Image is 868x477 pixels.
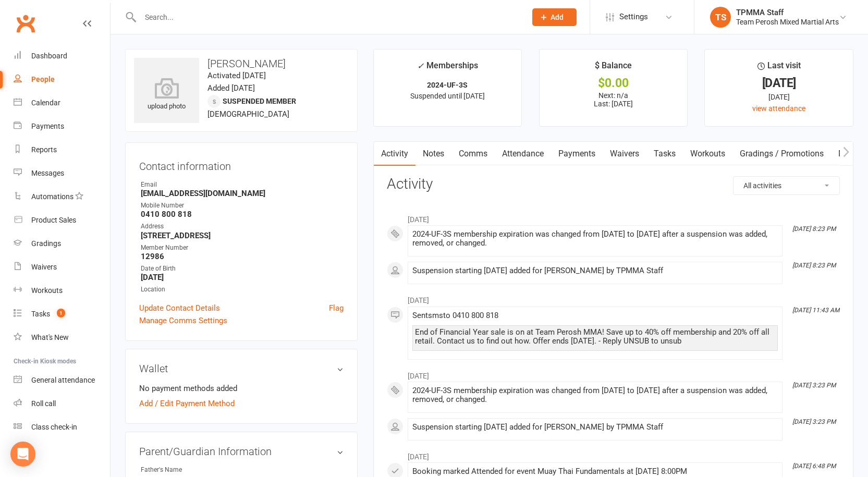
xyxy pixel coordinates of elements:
i: [DATE] 8:23 PM [792,225,836,233]
a: Messages [14,162,110,185]
a: Manage Comms Settings [139,314,227,327]
div: Location [141,285,344,295]
a: Activity [374,142,415,166]
div: End of Financial Year sale is on at Team Perosh MMA! Save up to 40% off membership and 20% off al... [415,328,775,346]
a: Reports [14,138,110,162]
a: Tasks 1 [14,302,110,326]
div: Open Intercom Messenger [10,442,35,467]
h3: [PERSON_NAME] [134,58,349,69]
i: [DATE] 11:43 AM [792,307,839,314]
div: Gradings [31,239,61,248]
span: Add [551,13,564,21]
div: Reports [31,145,57,154]
i: [DATE] 3:23 PM [792,418,836,425]
div: Payments [31,122,64,130]
div: Address [141,222,344,231]
strong: [EMAIL_ADDRESS][DOMAIN_NAME] [141,189,344,198]
li: [DATE] [387,209,840,225]
a: Automations [14,185,110,209]
a: Workouts [683,142,732,166]
a: What's New [14,326,110,349]
div: 2024-UF-3S membership expiration was changed from [DATE] to [DATE] after a suspension was added, ... [412,386,778,404]
div: TPMMA Staff [736,8,839,17]
a: Update Contact Details [139,302,220,314]
span: 1 [57,309,65,317]
div: Product Sales [31,216,76,224]
div: $0.00 [549,78,678,89]
a: Payments [551,142,603,166]
a: Calendar [14,91,110,115]
li: [DATE] [387,365,840,382]
div: Memberships [417,59,478,78]
span: Suspended until [DATE] [410,92,485,100]
p: Next: n/a Last: [DATE] [549,91,678,108]
a: General attendance kiosk mode [14,369,110,392]
time: Added [DATE] [207,83,255,93]
a: Flag [329,302,344,314]
a: Product Sales [14,209,110,232]
a: Gradings [14,232,110,255]
div: Date of Birth [141,264,344,274]
div: Member Number [141,243,344,253]
div: Workouts [31,286,63,295]
a: Class kiosk mode [14,415,110,439]
a: Attendance [495,142,551,166]
div: Messages [31,169,64,177]
div: Dashboard [31,52,67,60]
h3: Parent/Guardian Information [139,446,344,457]
a: view attendance [752,104,805,113]
div: Last visit [757,59,801,78]
div: Suspension starting [DATE] added for [PERSON_NAME] by TPMMA Staff [412,423,778,432]
a: Add / Edit Payment Method [139,397,235,410]
strong: 12986 [141,252,344,261]
div: Automations [31,192,74,201]
span: [DEMOGRAPHIC_DATA] [207,109,289,119]
strong: [STREET_ADDRESS] [141,231,344,240]
div: General attendance [31,376,95,384]
a: Workouts [14,279,110,302]
a: Waivers [14,255,110,279]
i: [DATE] 8:23 PM [792,262,836,269]
div: What's New [31,333,69,341]
div: Team Perosh Mixed Martial Arts [736,17,839,27]
span: Settings [619,5,648,29]
a: Tasks [646,142,683,166]
li: No payment methods added [139,382,344,395]
div: $ Balance [595,59,632,78]
a: Waivers [603,142,646,166]
div: TS [710,7,731,28]
strong: 0410 800 818 [141,210,344,219]
i: ✓ [417,61,424,71]
div: Calendar [31,99,60,107]
a: Payments [14,115,110,138]
div: Father's Name [141,465,227,475]
div: 2024-UF-3S membership expiration was changed from [DATE] to [DATE] after a suspension was added, ... [412,230,778,248]
a: Clubworx [13,10,39,36]
h3: Contact information [139,156,344,172]
div: People [31,75,55,83]
div: [DATE] [714,91,843,103]
div: Email [141,180,344,190]
a: Roll call [14,392,110,415]
div: Tasks [31,310,50,318]
div: Class check-in [31,423,77,431]
div: upload photo [134,78,199,112]
time: Activated [DATE] [207,71,266,80]
div: Booking marked Attended for event Muay Thai Fundamentals at [DATE] 8:00PM [412,467,778,476]
a: Dashboard [14,44,110,68]
div: [DATE] [714,78,843,89]
a: Comms [451,142,495,166]
div: Roll call [31,399,56,408]
a: Notes [415,142,451,166]
button: Add [532,8,577,26]
h3: Wallet [139,363,344,374]
span: Sent sms to 0410 800 818 [412,311,498,320]
i: [DATE] 6:48 PM [792,462,836,470]
h3: Activity [387,176,840,192]
strong: 2024-UF-3S [427,81,468,89]
a: Gradings / Promotions [732,142,831,166]
a: People [14,68,110,91]
li: [DATE] [387,289,840,306]
div: Mobile Number [141,201,344,211]
strong: [DATE] [141,273,344,282]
